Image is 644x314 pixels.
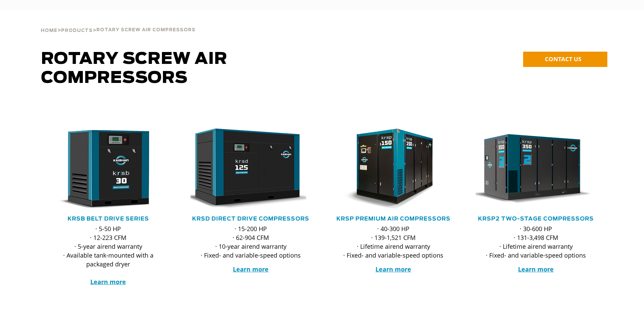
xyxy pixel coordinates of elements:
[233,265,269,273] a: Learn more
[61,29,93,33] span: Products
[523,52,607,67] a: CONTACT US
[41,27,57,33] a: Home
[328,128,449,210] img: krsp150
[48,128,169,210] div: krsb30
[192,216,309,222] a: KRSD Direct Drive Compressors
[476,128,596,210] div: krsp350
[336,216,450,222] a: KRSP Premium Air Compressors
[333,128,454,210] div: krsp150
[48,224,169,286] p: · 5-50 HP · 12-223 CFM · 5-year airend warranty · Available tank-mounted with a packaged dryer
[190,128,311,210] div: krsd125
[471,128,591,210] img: krsp350
[333,224,454,260] p: · 40-300 HP · 139-1,521 CFM · Lifetime airend warranty · Fixed- and variable-speed options
[96,28,196,32] span: Rotary Screw Air Compressors
[68,216,149,222] a: KRSB Belt Drive Series
[478,216,594,222] a: KRSP2 Two-Stage Compressors
[41,51,227,86] span: Rotary Screw Air Compressors
[41,29,57,33] span: Home
[43,128,164,210] img: krsb30
[190,224,311,260] p: · 15-200 HP · 62-904 CFM · 10-year airend warranty · Fixed- and variable-speed options
[41,10,196,36] div: > >
[61,27,93,33] a: Products
[185,128,306,210] img: krsd125
[476,224,596,260] p: · 30-600 HP · 131-3,498 CFM · Lifetime airend warranty · Fixed- and variable-speed options
[375,265,411,273] a: Learn more
[545,55,581,63] span: CONTACT US
[90,278,126,286] a: Learn more
[518,265,554,273] a: Learn more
